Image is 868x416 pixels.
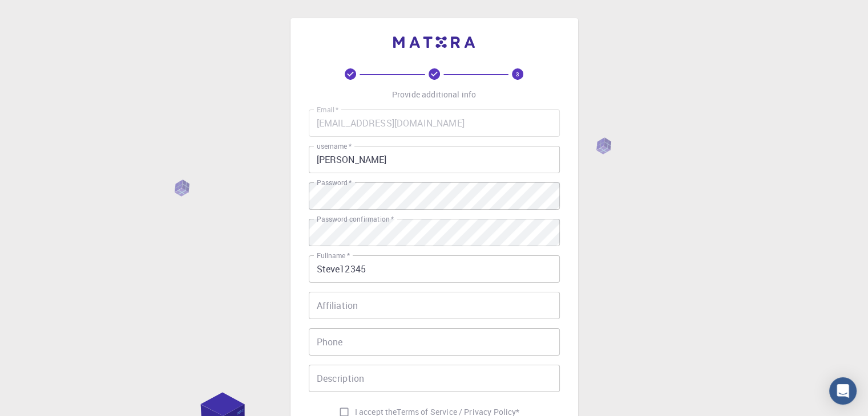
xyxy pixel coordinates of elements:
p: Provide additional info [392,89,476,100]
label: Password confirmation [317,214,394,224]
text: 3 [516,70,519,78]
label: Password [317,178,352,187]
label: username [317,141,352,151]
label: Fullname [317,251,350,260]
div: Open Intercom Messenger [829,377,857,405]
label: Email [317,105,338,115]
